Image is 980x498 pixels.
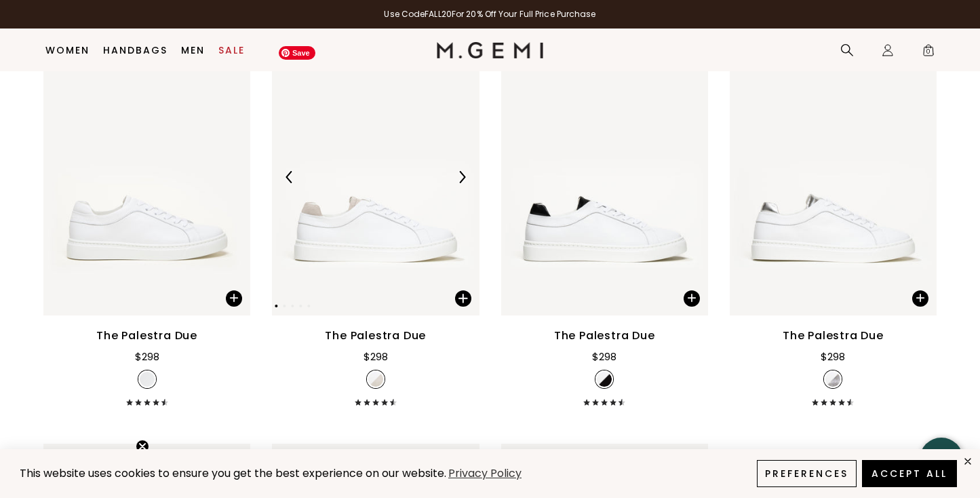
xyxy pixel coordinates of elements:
img: v_12189_SWATCH_50x.jpg [597,372,612,387]
div: $298 [135,349,159,365]
a: Sale [218,45,245,56]
div: The Palestra Due [325,328,426,344]
div: $298 [364,349,388,365]
a: Men [181,45,205,56]
img: v_11982_SWATCH_8b6327e1-9652-42ce-9355-13a15f2afc63_50x.jpg [825,372,840,387]
a: The Palestra DueThe Palestra DueThe Palestra Due$298 [730,39,937,406]
div: The Palestra Due [554,328,655,344]
a: The Palestra DueThe Palestra DueThe Palestra Due$298 [43,39,250,406]
button: Preferences [757,460,857,487]
div: $298 [592,349,616,365]
a: The Palestra DueThe Palestra DueThe Palestra Due$298 [501,39,708,406]
div: The Palestra Due [96,328,197,344]
span: Save [279,46,315,60]
a: Women [45,45,90,56]
span: This website uses cookies to ensure you get the best experience on our website. [20,465,446,481]
div: The Palestra Due [783,328,884,344]
img: v_11179_SWATCH_50x.png [140,372,155,387]
span: 0 [922,46,935,60]
button: Accept All [862,460,957,487]
img: M.Gemi [437,42,543,58]
button: Close teaser [136,440,149,453]
a: Handbags [103,45,168,56]
div: close [962,456,973,467]
a: The Palestra DueThe Palestra DuePrevious ArrowNext ArrowThe Palestra Due$298 [272,39,479,406]
div: $298 [821,349,845,365]
img: Next Arrow [456,171,468,183]
strong: FALL20 [425,8,452,20]
img: Previous Arrow [283,171,296,183]
a: Privacy Policy (opens in a new tab) [446,465,524,482]
img: v_12113_SWATCH_a79c8878-cbed-4e16-bc8c-1865299b26f9_50x.jpg [368,372,383,387]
